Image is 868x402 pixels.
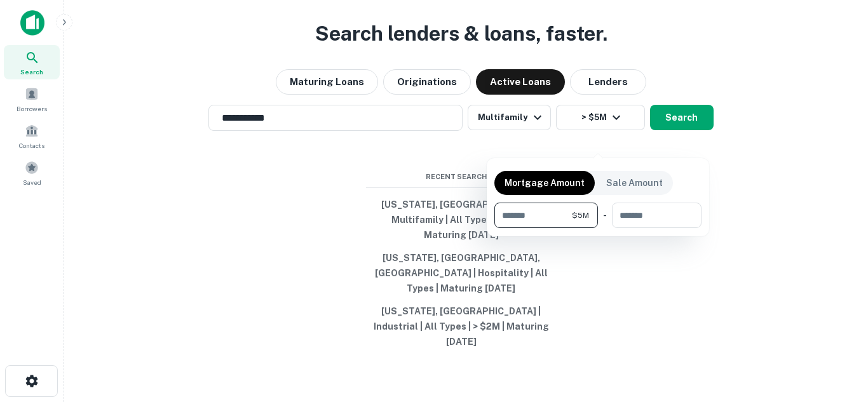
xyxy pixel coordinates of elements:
[603,203,607,228] div: -
[572,210,589,221] span: $5M
[804,300,868,361] iframe: Chat Widget
[606,176,663,190] p: Sale Amount
[505,176,585,190] p: Mortgage Amount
